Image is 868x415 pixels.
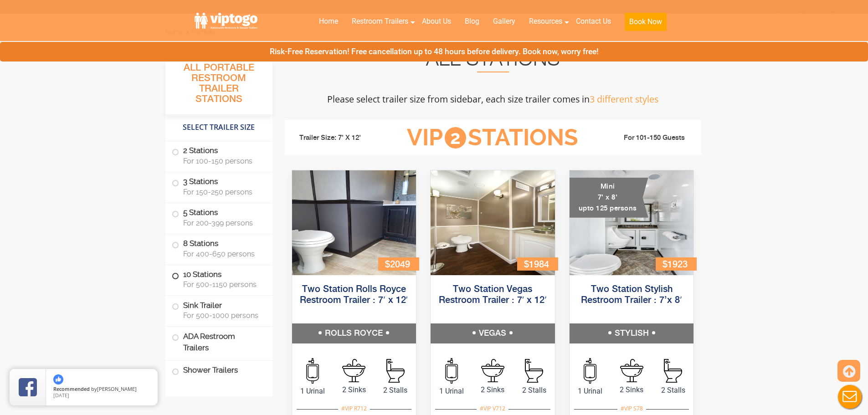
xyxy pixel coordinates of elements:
img: Side view of two station restroom trailer with separate doors for males and females [431,170,555,275]
h3: VIP Stations [393,125,592,150]
span: [DATE] [53,392,69,399]
a: Book Now [618,11,673,36]
label: Shower Trailers [172,361,266,380]
span: [PERSON_NAME] [97,385,137,392]
span: Recommended [53,385,90,392]
span: 2 Sinks [472,384,514,395]
span: 2 Stalls [652,385,694,396]
label: 5 Stations [172,203,266,231]
span: 2 [445,127,466,149]
img: an icon of sink [342,359,365,382]
h2: All Stations [285,51,701,72]
label: 10 Stations [172,265,266,293]
a: Home [312,11,345,31]
span: 2 Stalls [375,385,416,396]
div: #VIP S78 [617,403,646,415]
a: About Us [415,11,458,31]
span: 2 Sinks [611,384,652,395]
h5: ROLLS ROYCE [292,323,416,343]
span: 2 Stalls [514,385,555,396]
h3: All Portable Restroom Trailer Stations [165,60,272,114]
span: For 100-150 persons [183,157,262,165]
span: 1 Urinal [431,386,472,397]
a: Resources [522,11,569,31]
a: Two Station Stylish Restroom Trailer : 7’x 8′ [581,285,682,305]
button: Live Chat [832,379,868,415]
img: thumbs up icon [53,374,63,384]
li: For 101-150 Guests [593,133,695,143]
img: an icon of urinal [584,358,596,384]
span: For 500-1000 persons [183,311,262,320]
div: $2049 [378,257,419,271]
label: ADA Restroom Trailers [172,327,266,358]
span: by [53,386,150,393]
label: Sink Trailer [172,296,266,324]
img: Review Rating [19,378,37,396]
img: an icon of urinal [445,358,458,384]
h4: Select Trailer Size [165,119,272,136]
label: 3 Stations [172,172,266,200]
img: A mini restroom trailer with two separate stations and separate doors for males and females [570,170,694,275]
img: an icon of Stall [525,359,543,383]
img: Side view of two station restroom trailer with separate doors for males and females [292,170,416,275]
img: an icon of urinal [306,358,319,384]
div: $1984 [517,257,558,271]
span: For 500-1150 persons [183,280,262,289]
span: 2 Sinks [333,384,375,395]
a: Contact Us [569,11,618,31]
span: 1 Urinal [292,386,334,397]
span: 3 different styles [590,93,658,105]
a: Gallery [486,11,522,31]
a: Restroom Trailers [345,11,415,31]
div: $1923 [656,257,697,271]
img: an icon of sink [481,359,504,382]
span: For 400-650 persons [183,250,262,258]
p: Please select trailer size from sidebar, each size trailer comes in [285,90,701,108]
span: 1 Urinal [570,386,611,397]
h5: STYLISH [570,323,694,343]
span: For 200-399 persons [183,219,262,227]
label: 8 Stations [172,234,266,262]
a: Two Station Vegas Restroom Trailer : 7′ x 12′ [439,285,547,305]
a: Two Station Rolls Royce Restroom Trailer : 7′ x 12′ [300,285,408,305]
img: an icon of sink [620,359,643,382]
img: an icon of Stall [386,359,405,383]
a: Blog [458,11,486,31]
span: For 150-250 persons [183,188,262,196]
h5: VEGAS [431,323,555,343]
img: an icon of Stall [664,359,682,383]
button: Book Now [625,13,667,31]
li: Trailer Size: 7' X 12' [291,124,393,152]
div: Mini 7' x 8' upto 125 persons [570,178,648,218]
div: #VIP V712 [477,403,508,415]
label: 2 Stations [172,141,266,169]
div: #VIP R712 [338,403,370,415]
